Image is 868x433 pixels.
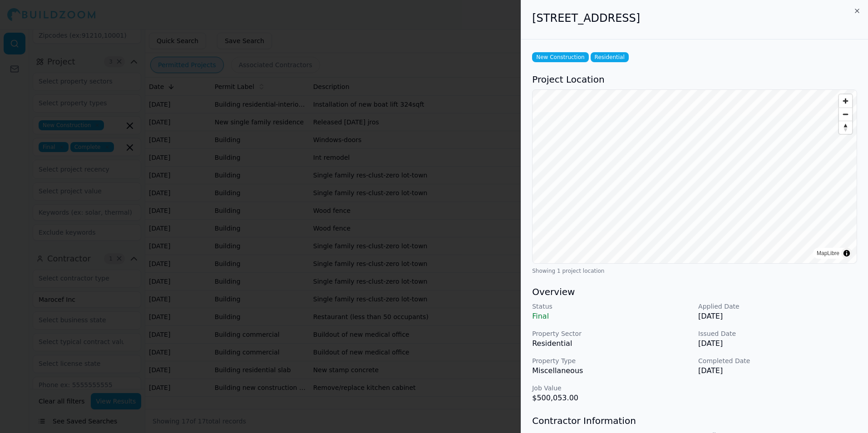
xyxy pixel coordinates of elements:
[841,248,852,259] summary: Toggle attribution
[532,73,857,86] h3: Project Location
[532,311,691,322] p: Final
[532,356,691,365] p: Property Type
[698,311,857,322] p: [DATE]
[532,285,857,298] h3: Overview
[532,414,857,427] h3: Contractor Information
[533,90,857,263] canvas: Map
[532,338,691,349] p: Residential
[532,384,691,393] p: Job Value
[532,329,691,338] p: Property Sector
[532,267,857,275] div: Showing 1 project location
[839,108,852,121] button: Zoom out
[817,250,839,256] a: MapLibre
[839,121,852,134] button: Reset bearing to north
[698,365,857,376] p: [DATE]
[698,302,857,311] p: Applied Date
[532,52,588,62] span: New Construction
[698,338,857,349] p: [DATE]
[532,11,857,25] h2: [STREET_ADDRESS]
[839,94,852,108] button: Zoom in
[698,329,857,338] p: Issued Date
[532,365,691,376] p: Miscellaneous
[698,356,857,365] p: Completed Date
[532,302,691,311] p: Status
[532,393,691,403] p: $500,053.00
[591,52,629,62] span: Residential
